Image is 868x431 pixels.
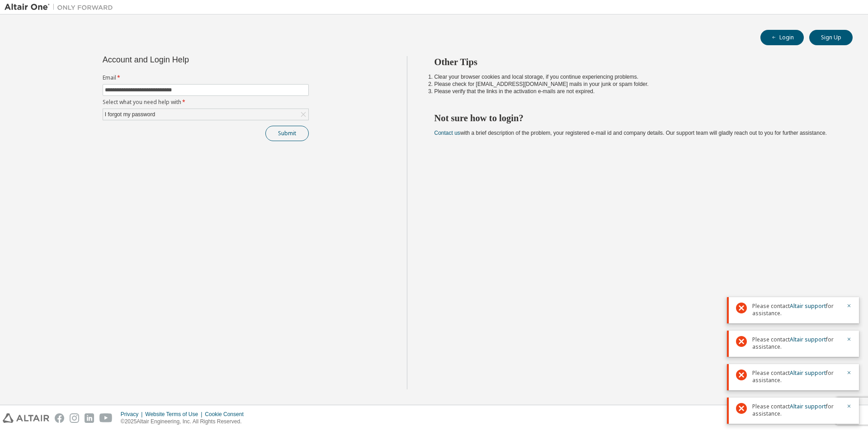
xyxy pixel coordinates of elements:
[85,413,94,423] img: linkedin.svg
[434,130,827,136] span: with a brief description of the problem, your registered e-mail id and company details. Our suppo...
[752,369,841,384] span: Please contact for assistance.
[434,81,837,88] li: Please check for [EMAIL_ADDRESS][DOMAIN_NAME] mails in your junk or spam folder.
[752,336,841,350] span: Please contact for assistance.
[434,112,837,124] h2: Not sure how to login?
[434,73,837,81] li: Clear your browser cookies and local storage, if you continue experiencing problems.
[790,302,826,310] a: Altair support
[103,99,309,106] label: Select what you need help with
[103,56,268,63] div: Account and Login Help
[205,411,249,418] div: Cookie Consent
[790,369,826,377] a: Altair support
[5,3,118,12] img: Altair One
[434,56,837,68] h2: Other Tips
[145,411,205,418] div: Website Terms of Use
[70,413,79,423] img: instagram.svg
[121,418,249,426] p: © 2025 Altair Engineering, Inc. All Rights Reserved.
[121,411,145,418] div: Privacy
[809,30,853,45] button: Sign Up
[103,109,308,120] div: I forgot my password
[265,126,309,141] button: Submit
[790,403,826,410] a: Altair support
[3,413,49,423] img: altair_logo.svg
[434,130,460,136] a: Contact us
[434,88,837,95] li: Please verify that the links in the activation e-mails are not expired.
[790,336,826,343] a: Altair support
[760,30,804,45] button: Login
[99,413,113,423] img: youtube.svg
[55,413,64,423] img: facebook.svg
[104,109,156,119] div: I forgot my password
[103,74,309,81] label: Email
[752,303,841,317] span: Please contact for assistance.
[752,403,841,417] span: Please contact for assistance.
